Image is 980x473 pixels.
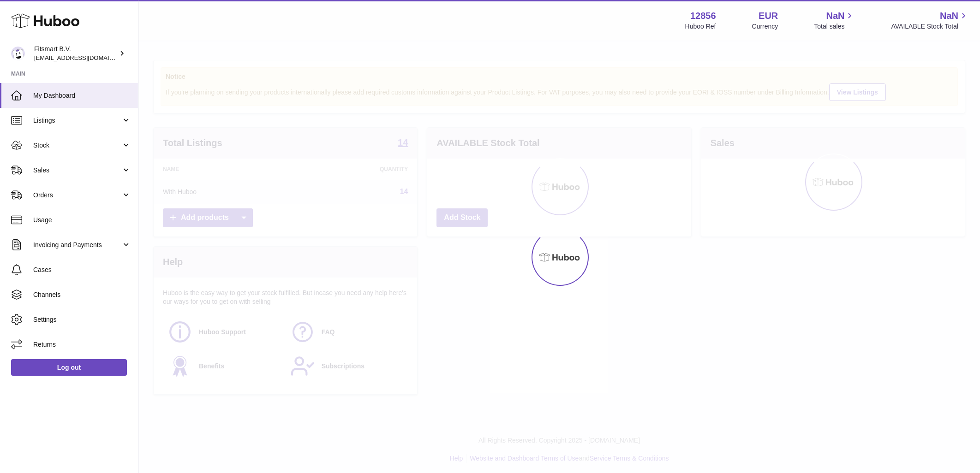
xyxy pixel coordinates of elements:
a: NaN Total sales [814,10,855,31]
span: Channels [33,290,131,299]
strong: 12856 [690,10,716,22]
span: AVAILABLE Stock Total [891,22,969,31]
span: NaN [826,10,844,22]
span: Orders [33,191,121,200]
span: Stock [33,141,121,150]
img: internalAdmin-12856@internal.huboo.com [11,47,25,60]
span: My Dashboard [33,91,131,100]
span: Total sales [814,22,855,31]
span: Sales [33,166,121,175]
span: Returns [33,340,131,349]
strong: EUR [759,10,778,22]
span: NaN [940,10,958,22]
a: NaN AVAILABLE Stock Total [891,10,969,31]
div: Fitsmart B.V. [34,45,117,62]
span: Listings [33,116,121,125]
div: Huboo Ref [685,22,716,31]
span: [EMAIL_ADDRESS][DOMAIN_NAME] [34,54,136,61]
a: Log out [11,359,127,376]
span: Invoicing and Payments [33,241,121,249]
div: Currency [752,22,778,31]
span: Usage [33,216,131,225]
span: Settings [33,315,131,324]
span: Cases [33,266,131,274]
